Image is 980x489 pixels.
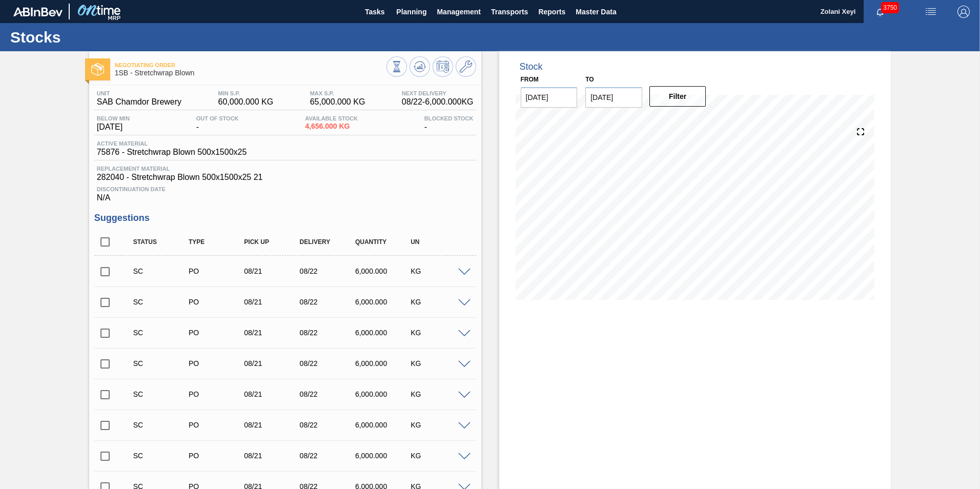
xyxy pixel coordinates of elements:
[864,5,896,19] button: Notifications
[881,2,899,13] span: 3750
[521,87,578,108] input: mm/dd/yyyy
[97,115,130,121] span: Below Min
[353,329,415,337] div: 6,000.000
[241,359,303,368] div: 08/21/2025
[241,329,303,337] div: 08/21/2025
[521,76,539,83] label: From
[241,238,303,246] div: Pick up
[97,166,474,172] span: Replacement Material
[491,6,528,18] span: Transports
[408,390,470,398] div: KG
[131,238,193,246] div: Status
[353,359,415,368] div: 6,000.000
[186,359,248,368] div: Purchase order
[97,123,130,132] span: [DATE]
[585,76,594,83] label: to
[115,62,386,68] span: Negotiating Order
[925,6,937,18] img: userActions
[131,390,193,398] div: Suggestion Created
[186,452,248,460] div: Purchase order
[297,267,359,275] div: 08/22/2025
[520,62,543,72] div: Stock
[97,173,474,182] span: 282040 - Stretchwrap Blown 500x1500x25 21
[437,6,481,18] span: Management
[408,421,470,429] div: KG
[218,97,274,107] span: 60,000.000 KG
[186,329,248,337] div: Purchase order
[218,90,274,96] span: MIN S.P.
[297,421,359,429] div: 08/22/2025
[94,182,476,202] div: N/A
[396,6,426,18] span: Planning
[241,452,303,460] div: 08/21/2025
[194,115,241,132] div: -
[241,421,303,429] div: 08/21/2025
[402,97,474,107] span: 08/22 - 6,000.000 KG
[186,421,248,429] div: Purchase order
[353,390,415,398] div: 6,000.000
[538,6,565,18] span: Reports
[97,140,247,147] span: Active Material
[353,421,415,429] div: 6,000.000
[310,90,365,96] span: MAX S.P.
[353,452,415,460] div: 6,000.000
[297,390,359,398] div: 08/22/2025
[353,238,415,246] div: Quantity
[297,298,359,306] div: 08/22/2025
[131,452,193,460] div: Suggestion Created
[649,86,706,107] button: Filter
[241,267,303,275] div: 08/21/2025
[97,148,247,157] span: 75876 - Stretchwrap Blown 500x1500x25
[456,56,476,77] button: Go to Master Data / General
[408,267,470,275] div: KG
[422,115,476,132] div: -
[297,359,359,368] div: 08/22/2025
[576,6,616,18] span: Master Data
[433,56,453,77] button: Schedule Inventory
[408,329,470,337] div: KG
[297,329,359,337] div: 08/22/2025
[241,298,303,306] div: 08/21/2025
[305,123,358,130] span: 4,656.000 KG
[408,359,470,368] div: KG
[13,7,63,16] img: TNhmsLtSVTkK8tSr43FrP2fwEKptu5GPRR3wAAAABJRU5ErkJggg==
[94,213,476,223] h3: Suggestions
[386,56,407,77] button: Stocks Overview
[310,97,365,107] span: 65,000.000 KG
[957,6,970,18] img: Logout
[97,90,181,96] span: Unit
[131,329,193,337] div: Suggestion Created
[353,267,415,275] div: 6,000.000
[186,238,248,246] div: Type
[408,298,470,306] div: KG
[131,359,193,368] div: Suggestion Created
[305,115,358,121] span: Available Stock
[131,298,193,306] div: Suggestion Created
[97,97,181,107] span: SAB Chamdor Brewery
[10,31,192,43] h1: Stocks
[408,452,470,460] div: KG
[97,186,474,192] span: Discontinuation Date
[186,267,248,275] div: Purchase order
[363,6,386,18] span: Tasks
[297,452,359,460] div: 08/22/2025
[353,298,415,306] div: 6,000.000
[408,238,470,246] div: UN
[186,390,248,398] div: Purchase order
[410,56,430,77] button: Update Chart
[241,390,303,398] div: 08/21/2025
[115,69,386,77] span: 1SB - Stretchwrap Blown
[131,421,193,429] div: Suggestion Created
[424,115,474,121] span: Blocked Stock
[196,115,239,121] span: Out Of Stock
[585,87,642,108] input: mm/dd/yyyy
[186,298,248,306] div: Purchase order
[131,267,193,275] div: Suggestion Created
[297,238,359,246] div: Delivery
[402,90,474,96] span: Next Delivery
[91,63,104,76] img: Ícone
